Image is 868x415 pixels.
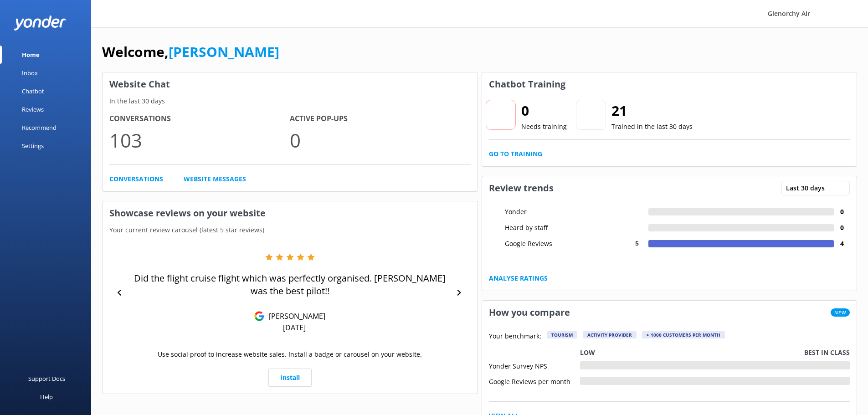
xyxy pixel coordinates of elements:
[521,122,567,132] p: Needs training
[547,331,577,338] div: Tourism
[109,113,290,125] h4: Conversations
[22,100,44,118] div: Reviews
[103,225,478,235] p: Your current review carousel (latest 5 star reviews)
[831,308,850,317] span: New
[611,122,693,132] p: Trained in the last 30 days
[102,41,279,63] h1: Welcome,
[254,311,264,321] img: Google Reviews
[834,223,850,233] h4: 0
[22,64,38,82] div: Inbox
[834,239,850,249] h4: 4
[169,42,279,61] a: [PERSON_NAME]
[264,311,325,321] p: [PERSON_NAME]
[109,125,290,155] p: 103
[283,323,306,333] p: [DATE]
[489,149,542,159] a: Go to Training
[804,348,850,358] p: Best in class
[489,361,580,369] div: Yonder Survey NPS
[22,82,44,100] div: Chatbot
[580,348,595,358] p: Low
[583,331,637,338] div: Activity Provider
[482,72,572,96] h3: Chatbot Training
[611,100,693,122] h2: 21
[268,369,312,387] a: Install
[22,118,56,137] div: Recommend
[642,331,725,338] div: > 1000 customers per month
[482,301,577,324] h3: How you compare
[482,176,560,200] h3: Review trends
[103,201,478,225] h3: Showcase reviews on your website
[489,331,541,342] p: Your benchmark:
[489,377,580,385] div: Google Reviews per month
[128,272,452,297] p: Did the flight cruise flight which was perfectly organised. [PERSON_NAME] was the best pilot!!
[40,388,53,406] div: Help
[22,137,44,155] div: Settings
[503,223,585,233] div: Heard by staff
[503,207,585,217] div: Yonder
[290,113,470,125] h4: Active Pop-ups
[184,174,246,184] a: Website Messages
[14,15,66,31] img: yonder-white-logo.png
[290,125,470,155] p: 0
[521,100,567,122] h2: 0
[503,239,585,249] div: Google Reviews
[109,174,163,184] a: Conversations
[103,96,478,106] p: In the last 30 days
[28,369,65,388] div: Support Docs
[786,183,830,193] span: Last 30 days
[489,273,548,283] a: Analyse Ratings
[834,207,850,217] h4: 0
[635,239,639,247] span: 5
[103,72,478,96] h3: Website Chat
[158,349,422,359] p: Use social proof to increase website sales. Install a badge or carousel on your website.
[22,46,40,64] div: Home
